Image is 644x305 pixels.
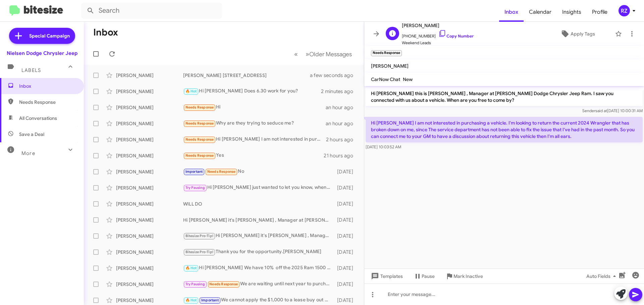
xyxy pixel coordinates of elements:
div: [PERSON_NAME] [116,249,183,255]
div: Hi [PERSON_NAME] We have 10% off the 2025 Ram 1500 right now plus the1000.00 until [DATE]. Why do... [183,264,334,272]
button: Auto Fields [581,270,624,282]
div: RZ [619,5,630,16]
div: [PERSON_NAME] [116,152,183,159]
span: Labels [21,67,41,73]
span: Try Pausing [185,282,205,286]
div: Hi [PERSON_NAME] it's [PERSON_NAME] , Manager at [PERSON_NAME] Dodge Chrysler Jeep Ram. Thanks ag... [183,232,334,240]
button: Templates [364,270,408,282]
span: Pause [422,270,435,282]
span: 🔥 Hot [185,89,197,93]
div: [DATE] [334,184,359,191]
span: Needs Response [207,169,236,174]
div: WILL DO [183,201,334,207]
div: [PERSON_NAME] [116,233,183,239]
span: New [403,76,413,82]
div: [DATE] [334,201,359,207]
div: [DATE] [334,281,359,288]
div: [DATE] [334,233,359,239]
span: All Conversations [19,115,57,122]
span: More [21,150,35,156]
nav: Page navigation example [290,47,356,61]
a: Special Campaign [9,28,75,44]
div: a few seconds ago [318,72,359,79]
div: Yes [183,152,324,159]
span: Needs Response [185,137,214,142]
div: No [183,168,334,175]
span: Inbox [19,83,76,89]
div: 2 hours ago [326,136,359,143]
div: [DATE] [334,168,359,175]
button: Previous [290,47,302,61]
div: Hi [PERSON_NAME] I am not interested in purchasing a vehicle. I'm looking to return the current 2... [183,136,326,143]
div: [PERSON_NAME] [116,184,183,191]
div: [DATE] [334,297,359,304]
div: [PERSON_NAME] [116,88,183,95]
span: Important [201,298,219,302]
span: Try Pausing [185,185,205,190]
div: [PERSON_NAME] [116,201,183,207]
div: 2 minutes ago [321,88,359,95]
span: 🔥 Hot [185,298,197,302]
div: Hi [PERSON_NAME] Does 6.30 work for you? [183,87,321,95]
span: [PHONE_NUMBER] [402,29,474,40]
div: [PERSON_NAME] [116,136,183,143]
div: Nielsen Dodge Chrysler Jeep [7,50,77,57]
div: We are waiting until next year to purchase a new pacifica. I'll get in touch with you then. [183,280,334,288]
span: said at [595,108,607,113]
div: [PERSON_NAME] [116,297,183,304]
span: Needs Response [19,99,76,105]
div: an hour ago [326,120,359,127]
span: Apply Tags [571,28,595,40]
span: Needs Response [185,153,214,158]
span: 🔥 Hot [185,266,197,270]
a: Copy Number [438,33,474,39]
div: [PERSON_NAME] [116,168,183,175]
div: [PERSON_NAME] [116,265,183,272]
div: [PERSON_NAME] [116,72,183,79]
span: Needs Response [185,121,214,126]
div: an hour ago [326,104,359,111]
div: [PERSON_NAME] [116,104,183,111]
a: Calendar [524,2,557,22]
a: Profile [587,2,613,22]
button: Apply Tags [543,28,612,40]
span: Templates [370,270,403,282]
span: Bitesize Pro-Tip! [185,250,213,254]
div: [PERSON_NAME] [116,281,183,288]
span: Needs Response [185,105,214,109]
a: Insights [557,2,587,22]
span: « [294,50,298,58]
div: Why are they trying to seduce me? [183,120,326,127]
div: Thank you for the opportunity.[PERSON_NAME] [183,248,334,256]
input: Search [81,3,222,19]
div: [PERSON_NAME] [STREET_ADDRESS] [183,72,318,79]
div: Hi [183,103,326,111]
div: [DATE] [334,249,359,255]
span: » [306,50,309,58]
div: [PERSON_NAME] [116,217,183,223]
p: Hi [PERSON_NAME] I am not interested in purchasing a vehicle. I'm looking to return the current 2... [366,117,643,142]
button: Next [302,47,356,61]
button: Pause [408,270,440,282]
span: Sender [DATE] 10:00:31 AM [582,108,643,113]
span: Special Campaign [29,32,70,39]
button: RZ [613,5,637,16]
div: [PERSON_NAME] [116,120,183,127]
div: Hi [PERSON_NAME] just wanted to let you know, when you come in to ask for [PERSON_NAME] [183,184,334,192]
button: Mark Inactive [440,270,488,282]
span: Save a Deal [19,131,44,138]
div: 21 hours ago [324,152,359,159]
span: Older Messages [309,51,352,58]
span: Mark Inactive [453,270,483,282]
span: Needs Response [209,282,238,286]
span: [DATE] 10:03:52 AM [366,144,401,149]
span: Important [185,169,203,174]
small: Needs Response [371,50,402,56]
a: Inbox [499,2,524,22]
span: Bitesize Pro-Tip! [185,234,213,238]
span: CarNow Chat [371,76,400,82]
